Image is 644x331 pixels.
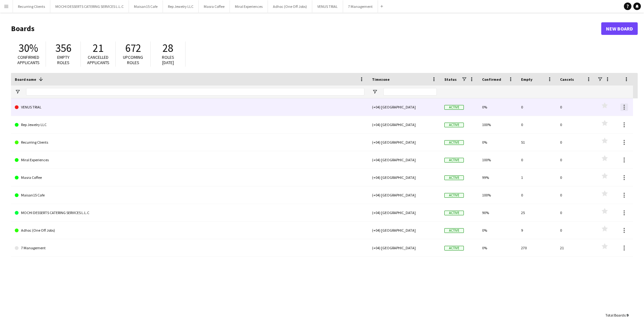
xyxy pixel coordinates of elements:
[560,77,574,82] span: Cancels
[444,77,457,82] span: Status
[15,151,364,169] a: Miral Experiences
[13,0,50,13] button: Recurring Clients
[383,88,437,96] input: Timezone Filter Input
[556,222,595,239] div: 0
[15,89,20,95] button: Open Filter Menu
[482,77,501,82] span: Confirmed
[444,175,464,180] span: Active
[517,151,556,168] div: 0
[605,313,625,317] span: Total Boards
[368,204,441,221] div: (+04) [GEOGRAPHIC_DATA]
[478,239,517,257] div: 0%
[478,116,517,133] div: 100%
[444,105,464,110] span: Active
[444,228,464,233] span: Active
[444,211,464,215] span: Active
[517,116,556,133] div: 0
[343,0,378,13] button: 7 Management
[15,186,364,204] a: Maisan15 Cafe
[15,204,364,222] a: MOCHI DESSERTS CATERING SERVICES L.L.C
[478,134,517,151] div: 0%
[87,54,109,65] span: Cancelled applicants
[162,54,174,65] span: Roles [DATE]
[368,239,441,257] div: (+04) [GEOGRAPHIC_DATA]
[556,98,595,116] div: 0
[556,151,595,168] div: 0
[444,140,464,145] span: Active
[556,116,595,133] div: 0
[444,193,464,198] span: Active
[444,158,464,163] span: Active
[517,204,556,221] div: 25
[55,41,71,55] span: 356
[478,204,517,221] div: 90%
[368,186,441,204] div: (+04) [GEOGRAPHIC_DATA]
[57,54,69,65] span: Empty roles
[26,88,364,96] input: Board name Filter Input
[199,0,230,13] button: Masra Coffee
[444,246,464,251] span: Active
[230,0,268,13] button: Miral Experiences
[517,239,556,257] div: 270
[517,222,556,239] div: 9
[478,151,517,168] div: 100%
[478,169,517,186] div: 99%
[521,77,532,82] span: Empty
[15,77,36,82] span: Board name
[15,169,364,186] a: Masra Coffee
[372,77,390,82] span: Timezone
[556,204,595,221] div: 0
[15,116,364,134] a: Rep Jewelry LLC
[312,0,343,13] button: VENUS TRIAL
[368,134,441,151] div: (+04) [GEOGRAPHIC_DATA]
[129,0,163,13] button: Maisan15 Cafe
[556,169,595,186] div: 0
[372,89,378,95] button: Open Filter Menu
[123,54,143,65] span: Upcoming roles
[368,169,441,186] div: (+04) [GEOGRAPHIC_DATA]
[601,22,638,35] a: New Board
[478,186,517,204] div: 100%
[368,151,441,168] div: (+04) [GEOGRAPHIC_DATA]
[15,134,364,151] a: Recurring Clients
[556,239,595,257] div: 21
[15,239,364,257] a: 7 Management
[626,313,628,317] span: 9
[368,222,441,239] div: (+04) [GEOGRAPHIC_DATA]
[368,98,441,116] div: (+04) [GEOGRAPHIC_DATA]
[163,41,173,55] span: 28
[556,186,595,204] div: 0
[556,134,595,151] div: 0
[517,134,556,151] div: 51
[444,123,464,127] span: Active
[50,0,129,13] button: MOCHI DESSERTS CATERING SERVICES L.L.C
[17,54,40,65] span: Confirmed applicants
[368,116,441,133] div: (+04) [GEOGRAPHIC_DATA]
[15,98,364,116] a: VENUS TRIAL
[93,41,103,55] span: 21
[517,169,556,186] div: 1
[15,222,364,239] a: Adhoc (One Off Jobs)
[11,24,601,33] h1: Boards
[125,41,141,55] span: 672
[517,98,556,116] div: 0
[478,222,517,239] div: 0%
[163,0,199,13] button: Rep Jewelry LLC
[605,309,628,321] div: :
[517,186,556,204] div: 0
[19,41,38,55] span: 30%
[268,0,312,13] button: Adhoc (One Off Jobs)
[478,98,517,116] div: 0%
